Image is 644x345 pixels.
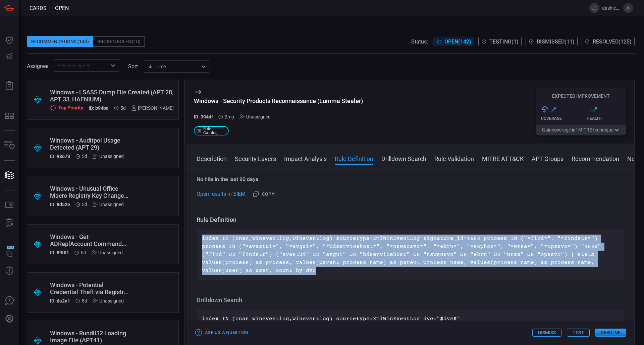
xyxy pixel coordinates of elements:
[50,250,69,255] h5: ID: 89f51
[1,48,17,64] button: Detections
[1,32,17,48] button: Dashboard
[235,154,276,162] button: Security Layers
[197,190,246,198] a: Open results in SIEM
[82,154,87,159] span: Sep 21, 2025 6:16 AM
[148,63,199,70] div: Time
[576,127,578,133] span: 1
[30,5,47,11] span: Cards
[381,154,426,162] button: Drilldown Search
[194,97,363,104] div: Windows - Security Products Reconnaissance (Lumma Stealer)
[50,298,70,304] h5: ID: da2e1
[197,296,624,304] h3: Drilldown Search
[1,215,17,231] button: ALERT ANALYSIS
[489,38,519,45] span: Testing ( 1 )
[50,281,130,295] div: Windows - Potential Credential Theft via Registry (APT41)
[128,63,138,70] label: sort
[225,114,234,119] span: Jul 29, 2025 2:16 AM
[108,61,118,70] button: Open
[1,263,17,279] button: Threat Intelligence
[50,330,130,344] div: Windows - Rundll32 Loading Image File (APT41)
[197,216,624,224] h3: Rule Definition
[595,329,626,337] button: Resolve
[131,105,174,111] div: [PERSON_NAME]
[239,114,271,119] div: Unassigned
[536,125,626,135] button: Gaincoverage in1MITRE technique
[1,245,17,261] button: Wingman
[50,185,130,199] div: Windows - Unusual Office Macro Registry Key Changed (APT28, APT 29, Cobalt Group)
[587,116,627,121] div: Health
[1,311,17,327] button: Preferences
[482,154,524,162] button: MITRE ATT&CK
[50,202,70,207] h5: ID: 8d52e
[203,127,226,135] span: Rule Catalog
[50,233,130,247] div: Windows - Get-ADReplAccount Command Detected (APT 29)
[478,37,522,46] button: Testing(1)
[526,37,578,46] button: Dismissed(11)
[55,5,69,11] span: open
[194,114,213,119] h5: ID: 394df
[50,137,130,151] div: Windows - Auditpol Usage Detected (APT 29)
[92,250,123,255] div: Unassigned
[532,329,561,337] button: Dismiss
[50,105,83,111] div: Top Priority
[202,235,618,275] p: index IN (cnan_wineventlog,wineventlog) sourcetype=XmlWinEventLog signature_id=4688 process IN ("...
[82,202,87,207] span: Sep 21, 2025 6:16 AM
[411,38,428,45] span: Status:
[593,38,632,45] span: Resolved ( 125 )
[627,154,643,162] button: Notes
[93,36,145,47] div: Broken Rules (10)
[82,298,87,304] span: Sep 21, 2025 6:15 AM
[567,329,590,337] button: Test
[27,36,93,47] div: Recommendations (143)
[202,315,618,323] p: index IN (cnan_wineventlog,wineventlog) sourcetype=XmlWinEventLog dvc="$dvc$"
[1,197,17,213] button: Rule Catalog
[602,5,621,11] span: dashley.[PERSON_NAME]
[1,138,17,154] button: Inventory
[537,38,575,45] span: Dismissed ( 11 )
[532,154,563,162] button: APT Groups
[444,38,471,45] span: Open ( 142 )
[93,154,124,159] div: Unassigned
[89,105,109,111] h5: ID: b94ba
[251,189,277,200] button: Copy
[335,154,373,162] button: Rule Definition
[541,116,581,121] div: Coverage
[120,105,126,111] span: Sep 21, 2025 6:17 AM
[93,298,124,304] div: Unassigned
[433,37,474,46] button: Open(142)
[582,37,635,46] button: Resolved(125)
[27,63,48,69] span: Assignee
[50,89,174,103] div: Windows - LSASS Dump File Created (APT 28, APT 33, HAFNIUM)
[1,293,17,309] button: Ask Us A Question
[536,93,626,99] h5: Expected Improvement
[50,154,70,159] h5: ID: 98673
[194,328,250,338] button: Ask Us a Question
[81,250,86,255] span: Sep 21, 2025 6:16 AM
[1,167,17,183] button: Cards
[284,154,327,162] button: Impact Analysis
[1,78,17,94] button: Reports
[1,108,17,124] button: MITRE - Detection Posture
[93,202,124,207] div: Unassigned
[197,154,227,162] button: Description
[55,61,107,70] input: Select assignee
[434,154,474,162] button: Rule Validation
[572,154,619,162] button: Recommendation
